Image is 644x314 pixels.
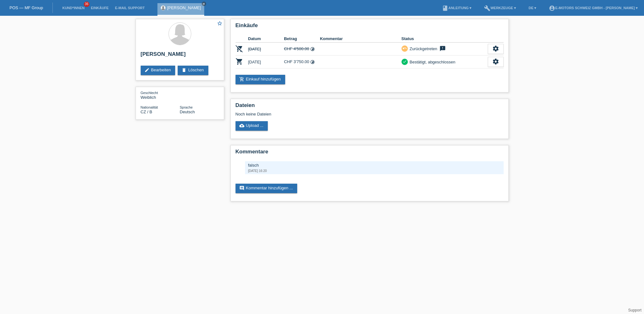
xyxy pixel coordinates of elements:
i: 24 Raten [310,47,315,51]
span: Deutsch [180,110,195,114]
i: undo [402,46,407,50]
i: cloud_upload [239,123,244,128]
i: settings [492,58,499,65]
a: star_border [217,21,223,27]
a: cloud_uploadUpload ... [236,121,268,131]
i: delete [181,68,187,73]
i: close [202,2,205,5]
a: close [202,2,206,6]
a: commentKommentar hinzufügen ... [236,184,297,193]
span: Sprache [180,105,193,109]
div: Noch keine Dateien [236,112,429,116]
a: editBearbeiten [141,66,175,75]
th: Kommentar [320,35,402,43]
th: Status [402,35,488,43]
td: CHF 4'500.00 [284,43,320,56]
td: [DATE] [248,56,284,68]
a: [PERSON_NAME] [167,5,201,10]
a: DE ▾ [525,6,539,10]
i: 36 Raten [310,60,315,64]
th: Betrag [284,35,320,43]
i: add_shopping_cart [239,77,244,82]
i: check [402,59,407,64]
i: comment [239,186,244,191]
div: Bestätigt, abgeschlossen [408,59,456,65]
h2: Dateien [236,102,504,112]
div: Zurückgetreten [408,45,437,52]
i: build [484,5,490,11]
a: buildWerkzeuge ▾ [481,6,519,10]
h2: Einkäufe [236,22,504,32]
span: Nationalität [141,105,158,109]
h2: [PERSON_NAME] [141,51,219,61]
i: edit [144,68,150,73]
a: Support [628,308,641,312]
span: Tschechische Republik / B / 01.01.2009 [141,110,152,114]
i: POSP00026083 [236,58,243,65]
i: star_border [217,21,223,26]
i: book [442,5,448,11]
i: POSP00026080 [236,45,243,52]
i: settings [492,45,499,52]
a: bookAnleitung ▾ [439,6,475,10]
i: account_circle [549,5,555,11]
td: [DATE] [248,43,284,56]
a: deleteLöschen [178,66,208,75]
i: feedback [439,45,446,52]
th: Datum [248,35,284,43]
a: E-Mail Support [112,6,148,10]
a: POS — MF Group [9,5,43,10]
span: 36 [84,2,89,7]
div: Weiblich [141,90,180,100]
h2: Kommentare [236,149,504,158]
td: CHF 3'750.00 [284,56,320,68]
div: [DATE] 16:20 [248,169,500,173]
a: add_shopping_cartEinkauf hinzufügen [236,75,285,84]
a: Einkäufe [88,6,112,10]
div: falsch [248,163,500,168]
a: account_circleE-Motors Schweiz GmbH - [PERSON_NAME] ▾ [546,6,641,10]
a: Kund*innen [59,6,88,10]
span: Geschlecht [141,91,158,95]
